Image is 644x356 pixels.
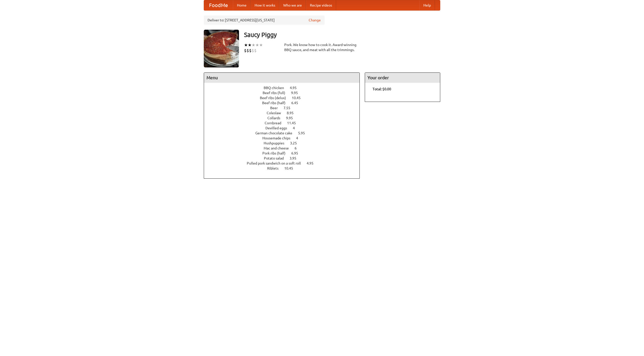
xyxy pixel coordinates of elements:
li: $ [244,48,247,53]
a: Help [419,0,435,10]
a: Cornbread 11.45 [265,121,305,125]
span: 3.25 [290,141,302,145]
a: Who we are [279,0,306,10]
span: Beef ribs (full) [263,91,290,95]
li: ★ [252,42,255,48]
a: Beer 7.55 [270,106,300,110]
span: 9.95 [291,91,303,95]
span: Devilled eggs [265,126,292,130]
li: ★ [259,42,263,48]
span: Hushpuppies [264,141,289,145]
a: Beef ribs (delux) 10.45 [260,96,310,100]
a: Collards 9.95 [267,116,302,120]
img: angular.jpg [204,30,239,67]
span: Beef ribs (delux) [260,96,291,100]
span: 7.55 [284,106,295,110]
span: Riblets [267,166,284,170]
span: 6 [295,146,302,150]
span: BBQ chicken [264,86,289,90]
span: Cornbread [265,121,286,125]
span: 10.45 [292,96,306,100]
a: Change [309,18,321,23]
span: 10.45 [284,166,298,170]
span: 6.95 [291,151,303,155]
a: Home [233,0,251,10]
span: 4 [293,126,300,130]
span: 3.95 [290,156,301,160]
span: Mac and cheese [264,146,294,150]
span: 4.95 [290,86,302,90]
span: 5.95 [298,131,310,135]
a: Housemade chips 4 [262,136,307,140]
span: Beer [270,106,283,110]
span: Pulled pork sandwich on a soft roll [247,161,306,165]
span: 8.95 [287,111,299,115]
div: Deliver to: [STREET_ADDRESS][US_STATE] [204,16,325,25]
h4: Your order [365,73,440,83]
a: Potato salad 3.95 [264,156,306,160]
span: 9.95 [286,116,298,120]
span: German chocolate cake [255,131,297,135]
div: Pork. We know how to cook it. Award-winning BBQ sauce, and meat with all the trimmings. [284,42,360,52]
span: Pork ribs (half) [262,151,291,155]
a: German chocolate cake 5.95 [255,131,314,135]
a: Coleslaw 8.95 [267,111,303,115]
a: Recipe videos [306,0,336,10]
a: Devilled eggs 4 [265,126,304,130]
span: Potato salad [264,156,289,160]
span: Collards [267,116,285,120]
a: Pork ribs (half) 6.95 [262,151,307,155]
a: Pulled pork sandwich on a soft roll 4.95 [247,161,323,165]
h4: Menu [204,73,359,83]
a: BBQ chicken 4.95 [264,86,306,90]
a: Hushpuppies 3.25 [264,141,306,145]
span: 4.95 [307,161,318,165]
li: $ [249,48,252,53]
li: ★ [244,42,248,48]
h3: Saucy Piggy [244,30,440,40]
li: ★ [248,42,252,48]
a: Beef ribs (full) 9.95 [263,91,307,95]
li: $ [252,48,254,53]
span: Housemade chips [262,136,295,140]
li: $ [254,48,257,53]
a: Beef ribs (half) 6.45 [262,101,307,105]
li: $ [247,48,249,53]
li: ★ [255,42,259,48]
span: 6.45 [291,101,303,105]
a: FoodMe [204,0,233,10]
a: Mac and cheese 6 [264,146,306,150]
span: 4 [296,136,303,140]
span: Coleslaw [267,111,286,115]
b: Total: $0.00 [373,87,391,91]
a: Riblets 10.45 [267,166,302,170]
span: Beef ribs (half) [262,101,291,105]
a: How it works [251,0,279,10]
span: 11.45 [287,121,301,125]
